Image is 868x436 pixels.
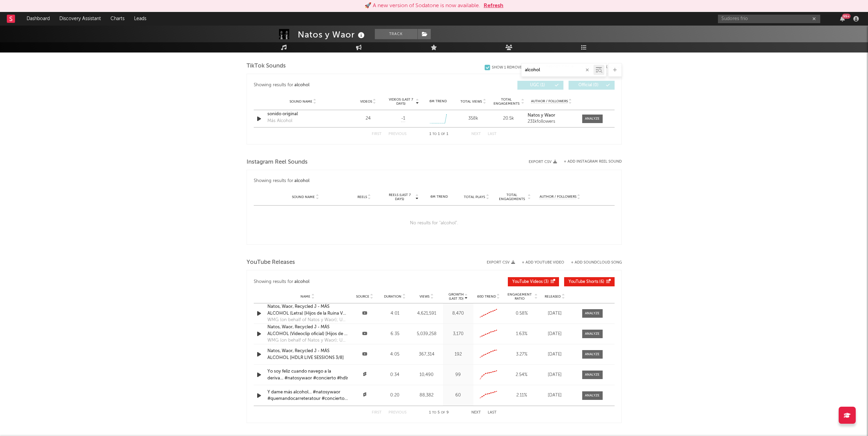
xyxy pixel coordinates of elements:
[477,295,496,299] span: 60D Trend
[382,372,409,378] div: 0:34
[412,392,441,399] div: 88,382
[505,331,538,337] div: 1.63 %
[267,317,348,324] div: WMG (on behalf of Natos y Waor); UNIAO BRASILEIRA DE EDITORAS DE MUSICA - UBEM, [PERSON_NAME], La...
[254,81,434,90] div: Showing results for
[541,372,569,378] div: [DATE]
[298,29,366,40] div: Natos y Waor
[445,372,472,378] div: 99
[267,337,348,344] div: WMG (on behalf of Natos y Waor); UNIAO BRASILEIRA DE EDITORAS DE MUSICA - UBEM, [PERSON_NAME], La...
[573,83,604,87] span: Official ( 0 )
[487,260,515,265] button: Export CSV
[388,132,407,136] button: Previous
[512,280,543,284] span: YouTube Videos
[445,331,472,337] div: 3,170
[412,351,441,358] div: 367,314
[294,177,309,185] div: alcohol
[129,12,151,26] a: Leads
[372,132,382,136] button: First
[531,99,568,104] span: Author / Followers
[22,12,55,26] a: Dashboard
[517,81,563,90] button: UGC(1)
[492,97,520,106] span: Total Engagements
[497,193,527,201] span: Total Engagements
[292,195,315,199] span: Sound Name
[382,331,409,337] div: 6:35
[508,277,559,286] button: YouTube Videos(3)
[372,411,382,415] button: First
[422,194,456,199] div: 6M Trend
[505,310,538,317] div: 0.58 %
[382,351,409,358] div: 4:05
[401,115,405,122] span: -1
[412,331,441,337] div: 5,039,258
[267,118,292,124] div: Más Alcohol
[718,15,820,23] input: Search for artists
[448,292,464,297] p: Growth
[384,295,401,299] span: Duration
[55,12,106,26] a: Discovery Assistant
[528,113,555,118] strong: Natos y Waor
[505,392,538,399] div: 2.11 %
[541,331,569,337] div: [DATE]
[387,97,415,106] span: Videos (last 7 days)
[471,411,481,415] button: Next
[375,29,417,39] button: Track
[420,409,458,417] div: 1 5 9
[492,115,524,122] div: 20.5k
[522,261,564,265] button: + Add YouTube Video
[840,16,845,21] button: 99+
[267,303,348,317] a: Natos, Waor, Recycled J - MÁS ALCOHOL (Letra) [Hijos de la Ruina Vol. 3]
[505,351,538,358] div: 3.27 %
[254,277,434,286] div: Showing results for
[842,14,851,19] div: 99 +
[106,12,129,26] a: Charts
[247,258,295,267] span: YouTube Releases
[540,195,576,199] span: Author / Followers
[564,277,615,286] button: YouTube Shorts(6)
[441,133,445,136] span: of
[569,280,604,284] span: ( 6 )
[412,310,441,317] div: 4,621,591
[357,195,367,199] span: Reels
[541,392,569,399] div: [DATE]
[448,297,464,301] p: (Last 7d)
[360,100,372,104] span: Videos
[300,295,310,299] span: Name
[484,2,503,10] button: Refresh
[541,351,569,358] div: [DATE]
[445,351,472,358] div: 192
[267,324,348,337] a: Natos, Waor, Recycled J - MÁS ALCOHOL (Videoclip oficial) [Hijos de la Ruina Vol. 3]
[420,295,429,299] span: Views
[488,411,497,415] button: Last
[457,115,489,122] div: 358k
[267,389,348,402] div: Y dame más alcohol… #natosywaor #quemandocarreteratour #concierto #masalcohol #hdlr
[356,295,369,299] span: Source
[522,83,553,87] span: UGC ( 1 )
[569,280,598,284] span: YouTube Shorts
[512,280,549,284] span: ( 3 )
[385,193,415,201] span: Reels (last 7 days)
[267,368,348,381] a: Yo soy feliz cuando navego a la deriva… #natosywaor #concierto #hdlr #hijosdelaruina #masalcohol
[564,160,622,164] button: + Add Instagram Reel Sound
[294,278,309,286] div: alcohol
[528,119,575,124] div: 231k followers
[441,411,445,414] span: of
[445,310,472,317] div: 8,470
[529,160,557,164] button: Export CSV
[557,160,622,164] div: + Add Instagram Reel Sound
[365,2,480,10] div: 🚀 A new version of Sodatone is now available.
[412,372,441,378] div: 10,490
[267,111,339,118] a: sonido original
[528,113,575,118] a: Natos y Waor
[247,62,286,70] span: TikTok Sounds
[352,115,384,122] div: 24
[569,81,615,90] button: Official(0)
[382,310,409,317] div: 4:01
[521,67,593,73] input: Search by song name or URL
[564,261,622,265] button: + Add SoundCloud Song
[515,261,564,265] div: + Add YouTube Video
[422,99,454,104] div: 6M Trend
